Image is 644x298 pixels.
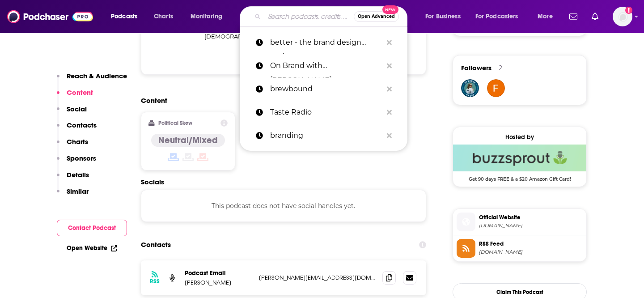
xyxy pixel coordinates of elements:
[67,72,127,80] p: Reach & Audience
[240,124,407,147] a: branding
[453,145,586,171] img: Buzzsprout Deal: Get 90 days FREE & a $20 Amazon Gift Card!
[158,120,192,126] h2: Political Skew
[264,9,354,24] input: Search podcasts, credits, & more...
[499,64,502,72] div: 2
[204,31,275,42] span: ,
[240,77,407,101] a: brewbound
[57,121,97,137] button: Contacts
[358,14,395,19] span: Open Advanced
[538,10,553,23] span: More
[613,7,632,26] img: User Profile
[453,133,586,141] div: Hosted by
[148,9,178,24] a: Charts
[457,239,583,258] a: RSS Feed[DOMAIN_NAME]
[470,9,531,24] button: open menu
[67,121,97,129] p: Contacts
[270,124,382,147] p: branding
[270,31,382,54] p: better - the brand design podcast
[7,8,93,25] img: Podchaser - Follow, Share and Rate Podcasts
[57,170,89,187] button: Details
[57,154,96,170] button: Sponsors
[67,154,96,162] p: Sponsors
[204,33,274,40] span: [DEMOGRAPHIC_DATA]
[479,249,583,255] span: feeds.buzzsprout.com
[259,274,375,281] p: [PERSON_NAME][EMAIL_ADDRESS][DOMAIN_NAME]
[487,79,505,97] img: folikmia
[566,9,581,24] a: Show notifications dropdown
[111,10,137,23] span: Podcasts
[240,31,407,54] a: better - the brand design podcast
[461,64,491,72] span: Followers
[154,10,173,23] span: Charts
[453,171,586,182] span: Get 90 days FREE & a $20 Amazon Gift Card!
[382,5,398,14] span: New
[248,6,416,27] div: Search podcasts, credits, & more...
[57,105,87,121] button: Social
[57,137,88,154] button: Charts
[613,7,632,26] span: Logged in as redsetterpr
[479,222,583,229] span: betterbranddesigner.com
[425,10,461,23] span: For Business
[479,213,583,221] span: Official Website
[191,10,222,23] span: Monitoring
[461,79,479,97] img: JasmineDesigns
[158,135,218,146] h4: Neutral/Mixed
[141,190,426,222] div: This podcast does not have social handles yet.
[148,51,419,67] button: Show More
[588,9,602,24] a: Show notifications dropdown
[240,101,407,124] a: Taste Radio
[67,88,93,97] p: Content
[67,187,89,196] p: Similar
[270,54,382,77] p: On Brand with Nick Westergaard
[457,213,583,231] a: Official Website[DOMAIN_NAME]
[613,7,632,26] button: Show profile menu
[531,9,564,24] button: open menu
[419,9,472,24] button: open menu
[625,7,632,14] svg: Add a profile image
[57,220,127,236] button: Contact Podcast
[105,9,149,24] button: open menu
[141,236,171,253] h2: Contacts
[185,269,252,277] p: Podcast Email
[57,88,93,105] button: Content
[270,77,382,101] p: brewbound
[141,178,426,186] h2: Socials
[354,11,399,22] button: Open AdvancedNew
[475,10,518,23] span: For Podcasters
[67,137,88,146] p: Charts
[270,101,382,124] p: Taste Radio
[240,54,407,77] a: On Brand with [PERSON_NAME]
[453,145,586,181] a: Buzzsprout Deal: Get 90 days FREE & a $20 Amazon Gift Card!
[57,187,89,204] button: Similar
[479,240,583,248] span: RSS Feed
[185,279,252,286] p: [PERSON_NAME]
[141,96,419,105] h2: Content
[67,105,87,113] p: Social
[150,278,160,285] h3: RSS
[67,244,117,252] a: Open Website
[67,170,89,179] p: Details
[184,9,234,24] button: open menu
[57,72,127,88] button: Reach & Audience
